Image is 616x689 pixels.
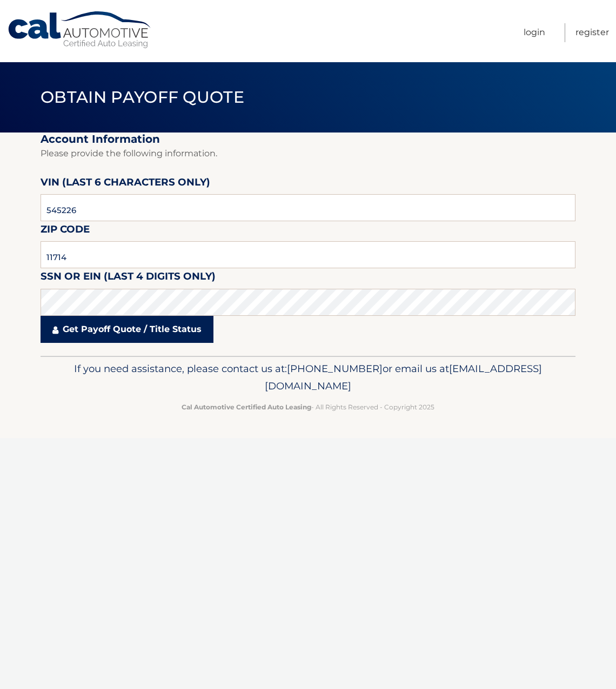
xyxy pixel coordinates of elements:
label: Zip Code [41,221,90,241]
p: If you need assistance, please contact us at: or email us at [48,360,568,395]
label: SSN or EIN (last 4 digits only) [41,268,216,288]
span: Obtain Payoff Quote [41,87,244,107]
h2: Account Information [41,132,575,146]
a: Login [524,23,545,42]
p: - All Rights Reserved - Copyright 2025 [48,401,568,413]
a: Register [575,23,609,42]
strong: Cal Automotive Certified Auto Leasing [182,403,311,411]
a: Cal Automotive [7,11,153,49]
label: VIN (last 6 characters only) [41,174,210,194]
a: Get Payoff Quote / Title Status [41,316,213,343]
p: Please provide the following information. [41,146,575,161]
span: [PHONE_NUMBER] [287,362,383,375]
